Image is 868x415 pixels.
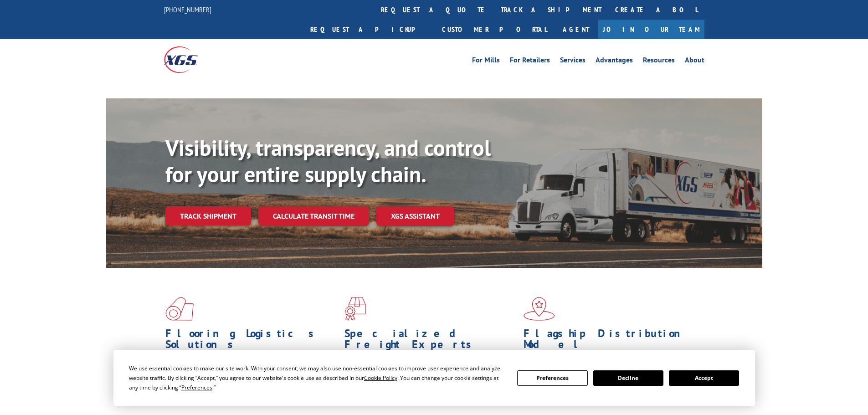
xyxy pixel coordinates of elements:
[524,328,696,354] h1: Flagship Distribution Model
[164,5,211,14] a: [PHONE_NUMBER]
[517,370,587,386] button: Preferences
[524,297,555,321] img: xgs-icon-flagship-distribution-model-red
[593,370,663,386] button: Decline
[165,328,338,354] h1: Flooring Logistics Solutions
[510,56,550,67] a: For Retailers
[165,297,194,321] img: xgs-icon-total-supply-chain-intelligence-red
[596,56,633,67] a: Advantages
[435,20,554,39] a: Customer Portal
[181,384,212,391] span: Preferences
[685,56,704,67] a: About
[258,206,369,226] a: Calculate transit time
[669,370,739,386] button: Accept
[344,328,517,354] h1: Specialized Freight Experts
[364,374,397,382] span: Cookie Policy
[165,206,251,225] a: Track shipment
[165,133,491,188] b: Visibility, transparency, and control for your entire supply chain.
[560,56,586,67] a: Services
[554,20,598,39] a: Agent
[303,20,435,39] a: Request a pickup
[129,364,506,392] div: We use essential cookies to make our site work. With your consent, we may also use non-essential ...
[113,350,755,406] div: Cookie Consent Prompt
[472,56,500,67] a: For Mills
[643,56,675,67] a: Resources
[376,206,454,226] a: XGS ASSISTANT
[344,297,366,321] img: xgs-icon-focused-on-flooring-red
[598,20,704,39] a: Join Our Team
